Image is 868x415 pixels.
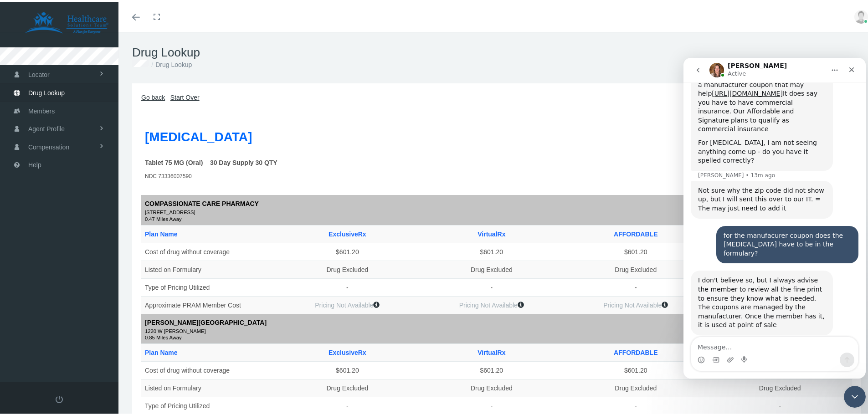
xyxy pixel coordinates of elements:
small: 1220 W [PERSON_NAME] [145,326,848,334]
div: user says… [7,168,175,213]
td: Cost of drug without coverage [141,360,275,378]
iframe: To enrich screen reader interactions, please activate Accessibility in Grammarly extension settings [844,384,866,406]
td: Drug Excluded [420,259,564,277]
button: Send a message… [156,295,171,309]
td: $601.20 [275,241,419,259]
td: Cost of drug without coverage [141,241,275,259]
td: - [564,277,708,294]
td: Approximate PRAM Member Cost [141,294,275,312]
b: COMPASSIONATE CARE PHARMACY [145,198,259,205]
td: Pricing Not Available [564,294,708,312]
td: Drug Excluded [564,378,708,395]
th: VirtualRx [420,342,564,360]
a: [URL][DOMAIN_NAME] [28,32,99,39]
th: Plan Name [141,223,275,241]
td: Drug Excluded [564,259,708,277]
a: Go back [141,92,165,99]
li: Drug Lookup [149,58,192,68]
td: Drug Excluded [708,378,853,395]
td: $601.20 [275,360,419,378]
td: Type of Pricing Utilized [141,277,275,294]
button: Gif picker [29,298,36,306]
td: - [708,395,853,413]
div: for the manufacurer coupon does the [MEDICAL_DATA] have to be in the formulary? [40,174,168,200]
td: $601.20 [564,360,708,378]
th: VirtualRx [420,223,564,241]
h1: Drug Lookup [132,44,861,58]
td: - [275,395,419,413]
span: Help [28,154,41,172]
div: Kim says… [7,123,175,168]
small: 0.85 Miles Away [145,333,848,338]
span: Locator [28,64,50,82]
span: Members [28,101,55,118]
img: HEALTHCARE SOLUTIONS TEAM, LLC [12,10,121,33]
span: Agent Profile [28,118,65,136]
th: ExclusiveRx [275,342,419,360]
td: $601.20 [420,360,564,378]
div: I don't believe so, but I always advise the member to review all the fine print to ensure they kn... [15,218,142,272]
small: 0.47 Miles Away [145,215,848,220]
td: - [275,277,419,294]
b: [PERSON_NAME][GEOGRAPHIC_DATA] [145,317,267,324]
td: $601.20 [420,241,564,259]
div: I don't believe so, but I always advise the member to review all the fine print to ensure they kn... [7,213,149,277]
img: user-placeholder.jpg [854,8,868,22]
button: Upload attachment [43,298,51,306]
div: Kim says… [7,213,175,285]
div: For [MEDICAL_DATA], I am not seeing anything come up - do you have it spelled correctly? [15,81,142,108]
td: - [564,395,708,413]
textarea: Message… [8,279,175,295]
th: Plan Name [141,342,275,360]
td: - [420,277,564,294]
td: Listed on Formulary [141,378,275,395]
th: ExclusiveRx [275,223,419,241]
button: Start recording [58,298,65,306]
td: Listed on Formulary [141,259,275,277]
td: Type of Pricing Utilized [141,395,275,413]
th: AFFORDABLE [564,223,708,241]
a: Start Over [170,92,200,99]
td: Drug Excluded [420,378,564,395]
span: Drug Lookup [28,82,65,100]
span: Compensation [28,137,69,154]
td: Drug Excluded [275,378,419,395]
td: - [420,395,564,413]
td: Drug Excluded [275,259,419,277]
label: Tablet 75 MG (Oral) 30 Day Supply 30 QTY [145,156,277,166]
td: $601.20 [564,241,708,259]
small: [STREET_ADDRESS] [145,207,848,215]
div: [PERSON_NAME] • 13m ago [15,115,92,120]
div: Not sure why the zip code did not show up, but I will sent this over to our IT. = The may just ne... [15,128,142,155]
iframe: To enrich screen reader interactions, please activate Accessibility in Grammarly extension settings [683,56,866,377]
div: Not sure why the zip code did not show up, but I will sent this over to our IT. = The may just ne... [7,123,149,161]
label: NDC 73336007590 [145,170,192,179]
button: Emoji picker [14,298,21,306]
td: Pricing Not Available [275,294,419,312]
td: Pricing Not Available [420,294,564,312]
div: for the manufacurer coupon does the [MEDICAL_DATA] have to be in the formulary? [33,168,175,206]
label: [MEDICAL_DATA] [145,125,252,145]
th: AFFORDABLE [564,342,708,360]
